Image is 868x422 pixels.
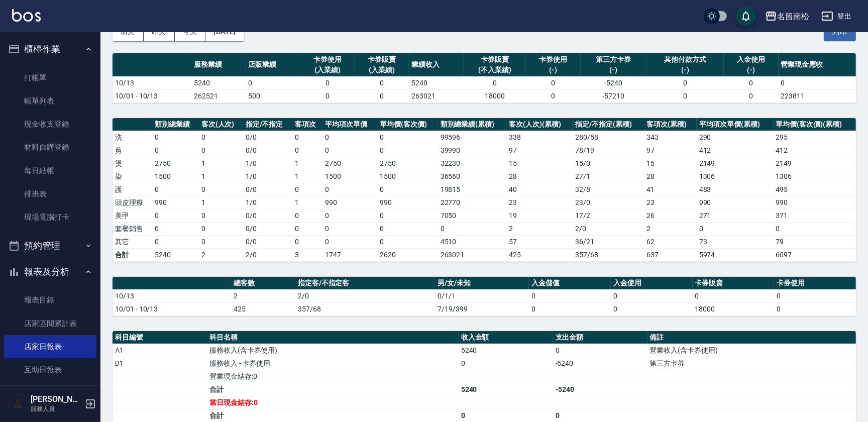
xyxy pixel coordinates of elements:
[644,131,697,144] td: 343
[438,183,507,196] td: 19815
[4,159,96,182] a: 每日結帳
[4,312,96,335] a: 店家區間累計表
[774,144,856,157] td: 412
[292,170,322,183] td: 1
[357,65,406,75] div: (入業績)
[191,76,246,89] td: 5240
[646,76,724,89] td: 0
[377,118,438,131] th: 單均價(客次價)
[199,144,243,157] td: 0
[4,136,96,159] a: 材料自購登錄
[231,289,295,302] td: 2
[464,89,526,102] td: 18000
[774,196,856,209] td: 990
[644,118,697,131] th: 客項次(累積)
[761,6,813,27] button: 名留南松
[438,118,507,131] th: 類別總業績(累積)
[243,183,292,196] td: 0 / 0
[355,89,409,102] td: 0
[464,76,526,89] td: 0
[292,157,322,170] td: 1
[113,235,152,248] td: 其它
[774,302,856,315] td: 0
[152,144,199,157] td: 0
[736,6,756,26] button: save
[113,89,191,102] td: 10/01 - 10/13
[377,170,438,183] td: 1500
[207,344,459,357] td: 服務收入(含卡券使用)
[322,222,377,235] td: 0
[779,76,856,89] td: 0
[152,196,199,209] td: 990
[113,76,191,89] td: 10/13
[777,10,809,23] div: 名留南松
[435,277,529,290] th: 男/女/未知
[243,209,292,222] td: 0 / 0
[438,157,507,170] td: 32230
[506,144,573,157] td: 97
[4,233,96,259] button: 預約管理
[644,196,697,209] td: 23
[506,131,573,144] td: 338
[644,170,697,183] td: 28
[774,118,856,131] th: 單均價(客次價)(累積)
[231,277,295,290] th: 總客數
[243,131,292,144] td: 0 / 0
[573,222,644,235] td: 2 / 0
[506,170,573,183] td: 28
[322,248,377,261] td: 1747
[152,235,199,248] td: 0
[322,183,377,196] td: 0
[526,76,580,89] td: 0
[8,394,28,414] img: Person
[693,302,775,315] td: 18000
[377,209,438,222] td: 0
[644,248,697,261] td: 637
[243,235,292,248] td: 0 / 0
[31,394,82,404] h5: [PERSON_NAME]
[113,118,856,262] table: a dense table
[697,222,774,235] td: 0
[355,76,409,89] td: 0
[438,222,507,235] td: 0
[573,248,644,261] td: 357/68
[377,196,438,209] td: 990
[573,131,644,144] td: 280 / 58
[322,196,377,209] td: 990
[377,183,438,196] td: 0
[243,248,292,261] td: 2/0
[697,196,774,209] td: 990
[459,409,553,422] td: 0
[113,277,856,316] table: a dense table
[322,235,377,248] td: 0
[152,222,199,235] td: 0
[553,344,647,357] td: 0
[583,65,644,75] div: (-)
[528,54,578,65] div: 卡券使用
[506,235,573,248] td: 57
[466,65,524,75] div: (不入業績)
[4,89,96,113] a: 帳單列表
[649,54,721,65] div: 其他付款方式
[647,331,856,344] th: 備註
[207,383,459,396] td: 合計
[438,170,507,183] td: 36560
[506,183,573,196] td: 40
[292,118,322,131] th: 客項次
[774,131,856,144] td: 295
[4,36,96,62] button: 櫃檯作業
[459,344,553,357] td: 5240
[243,222,292,235] td: 0 / 0
[303,54,352,65] div: 卡券使用
[774,183,856,196] td: 495
[573,235,644,248] td: 36 / 21
[506,222,573,235] td: 2
[506,118,573,131] th: 客次(人次)(累積)
[113,196,152,209] td: 頭皮理療
[113,183,152,196] td: 護
[647,344,856,357] td: 營業收入(含卡券使用)
[322,170,377,183] td: 1500
[649,65,721,75] div: (-)
[377,222,438,235] td: 0
[292,144,322,157] td: 0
